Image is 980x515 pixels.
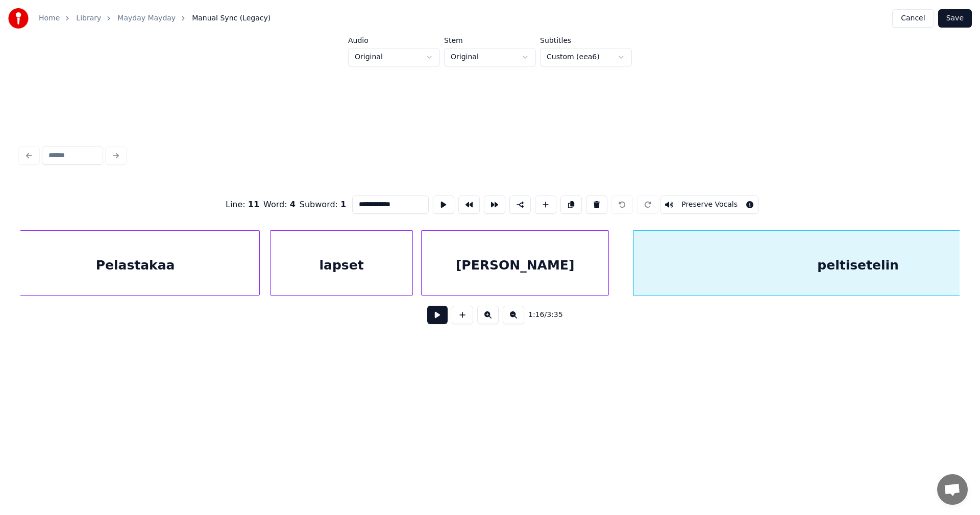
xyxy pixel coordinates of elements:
div: Word : [263,199,296,211]
a: Library [76,13,101,23]
span: 1 [340,200,346,209]
div: / [528,310,553,320]
button: Cancel [892,9,934,28]
button: Save [938,9,972,28]
span: 3:35 [547,310,562,320]
label: Stem [444,37,536,44]
span: Manual Sync (Legacy) [192,13,271,23]
label: Audio [348,37,440,44]
a: Mayday Mayday [117,13,176,23]
span: 4 [290,200,296,209]
div: Subword : [300,199,346,211]
nav: breadcrumb [39,13,271,23]
span: 11 [248,200,259,209]
a: Avoin keskustelu [937,474,968,505]
button: Toggle [660,195,758,214]
label: Subtitles [540,37,632,44]
img: youka [8,8,29,29]
div: Line : [226,199,259,211]
span: 1:16 [528,310,544,320]
a: Home [39,13,60,23]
